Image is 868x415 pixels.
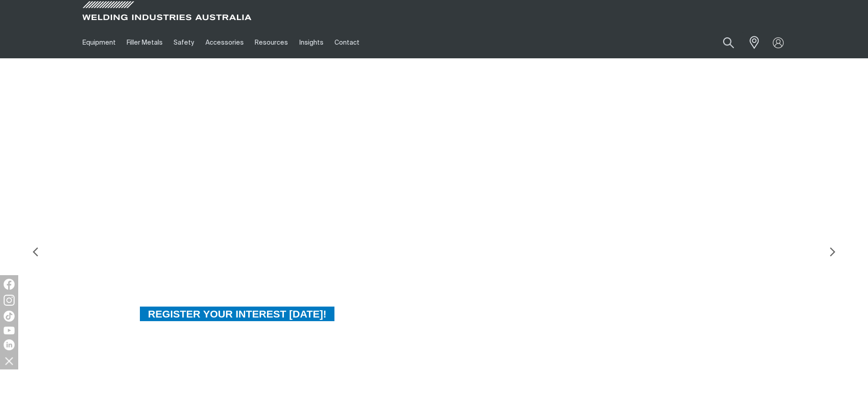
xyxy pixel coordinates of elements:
div: THE NEW BOBCAT 265X™ WITH [PERSON_NAME] HAS ARRIVED! [139,212,698,226]
img: YouTube [4,327,15,334]
img: NextArrow [823,243,842,261]
div: Faster, easier setup. More capabilities. Reliability you can trust. [139,248,698,287]
input: Product name or item number... [701,32,744,53]
nav: Main [77,27,613,58]
img: PrevArrow [26,243,45,261]
a: Accessories [200,27,249,58]
button: Search products [713,32,744,53]
img: TikTok [4,311,15,322]
a: Resources [249,27,293,58]
img: hide socials [1,353,17,369]
a: Equipment [77,27,121,58]
a: Safety [168,27,200,58]
a: Insights [293,27,329,58]
img: LinkedIn [4,339,15,350]
a: Contact [329,27,365,58]
a: REGISTER YOUR INTEREST TODAY! [139,306,336,322]
a: Filler Metals [121,27,168,58]
img: Facebook [4,279,15,290]
span: REGISTER YOUR INTEREST [DATE]! [140,306,335,322]
img: Instagram [4,295,15,306]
